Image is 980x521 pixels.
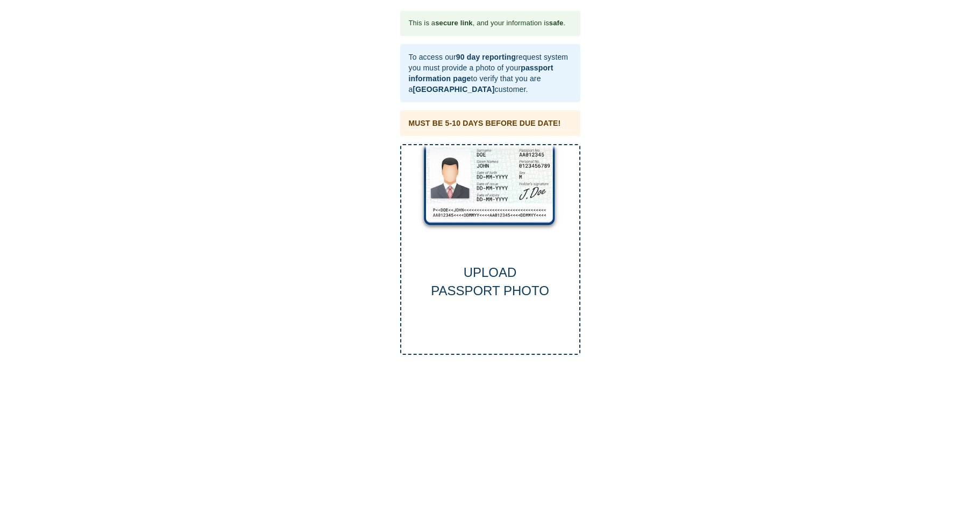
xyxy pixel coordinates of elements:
div: MUST BE 5-10 DAYS BEFORE DUE DATE! [409,118,561,129]
b: passport information page [409,63,553,83]
div: This is a , and your information is . [409,14,566,33]
div: UPLOAD PASSPORT PHOTO [401,263,579,301]
b: [GEOGRAPHIC_DATA] [413,85,494,94]
b: secure link [435,19,472,27]
div: To access our request system you must provide a photo of your to verify that you are a customer. [409,47,572,99]
b: safe [549,19,564,27]
b: 90 day reporting [456,53,516,61]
